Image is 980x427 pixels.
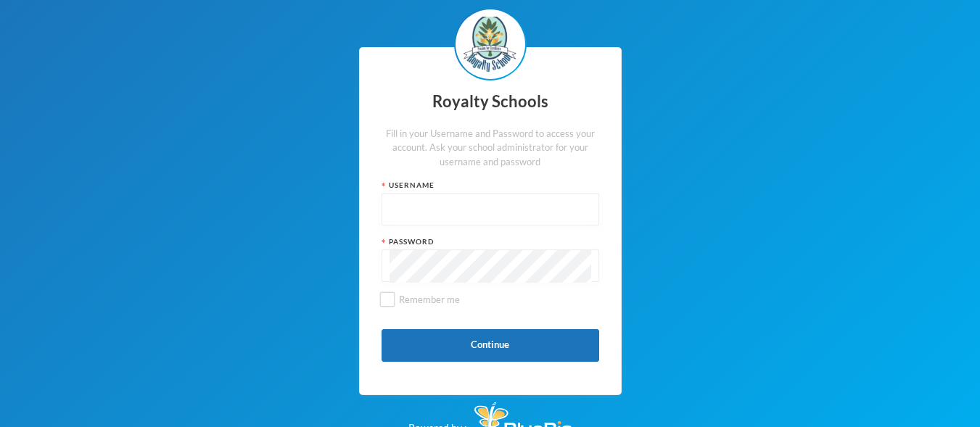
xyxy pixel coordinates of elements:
[382,329,599,362] button: Continue
[393,294,466,305] span: Remember me
[382,127,599,170] div: Fill in your Username and Password to access your account. Ask your school administrator for your...
[382,236,599,247] div: Password
[382,88,599,116] div: Royalty Schools
[382,180,599,191] div: Username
